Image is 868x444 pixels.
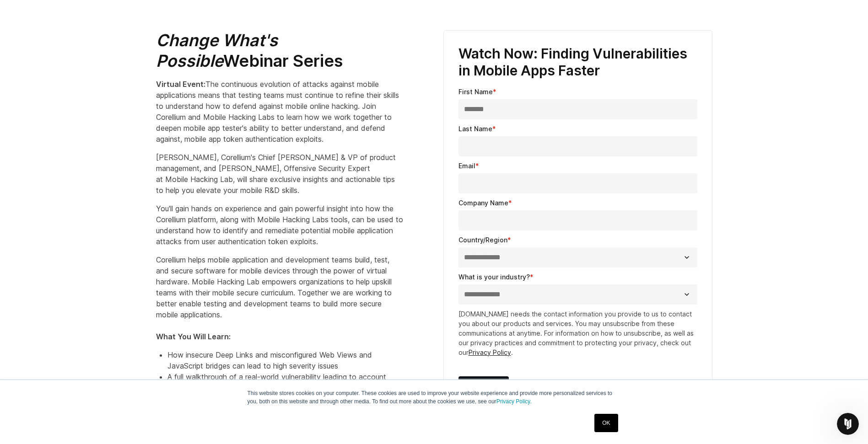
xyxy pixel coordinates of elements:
[458,273,530,281] span: What is your industry?
[248,389,621,406] p: This website stores cookies on your computer. These cookies are used to improve your website expe...
[458,45,697,80] h3: Watch Now: Finding Vulnerabilities in Mobile Apps Faster
[156,153,396,195] span: [PERSON_NAME], Corellium's Chief [PERSON_NAME] & VP of product management, and [PERSON_NAME], Off...
[469,348,511,356] a: Privacy Policy
[594,414,618,432] a: OK
[167,350,372,370] span: How insecure Deep Links and misconfigured Web Views and JavaScript bridges can lead to high sever...
[156,255,392,341] span: Corellium helps mobile application and development teams build, test, and secure software for mob...
[458,88,493,96] span: First Name
[156,30,278,71] em: Change What's Possible
[167,372,386,392] span: A full walkthrough of a real-world vulnerability leading to account takeover
[458,236,507,244] span: Country/Region
[837,413,859,435] iframe: Intercom live chat
[458,309,697,357] p: [DOMAIN_NAME] needs the contact information you provide to us to contact you about our products a...
[156,332,231,341] strong: What You Will Learn:
[458,125,492,133] span: Last Name
[156,30,403,71] h2: Webinar Series
[496,398,532,405] a: Privacy Policy.
[156,80,205,89] strong: Virtual Event:
[458,199,508,207] span: Company Name
[458,162,475,170] span: Email
[156,203,403,247] p: You'll gain hands on experience and gain powerful insight into how the Corellium platform, along ...
[156,80,399,144] span: The continuous evolution of attacks against mobile applications means that testing teams must con...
